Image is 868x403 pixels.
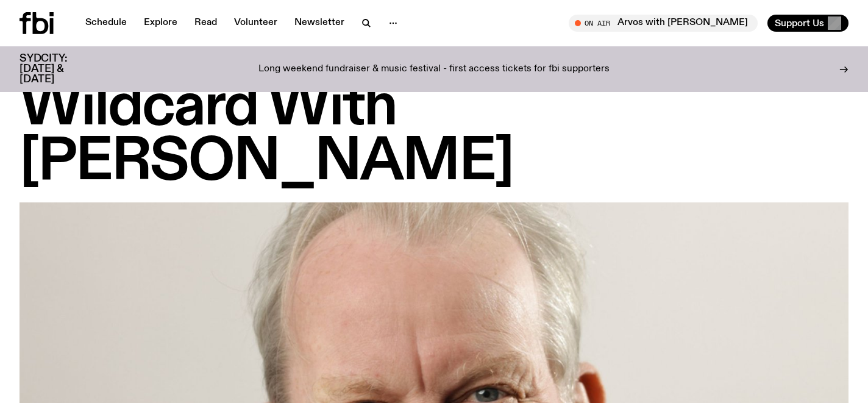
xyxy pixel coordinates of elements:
[569,15,758,32] button: On AirArvos with [PERSON_NAME]
[137,15,185,32] a: Explore
[227,15,285,32] a: Volunteer
[187,15,224,32] a: Read
[775,18,824,29] span: Support Us
[20,54,98,85] h3: SYDCITY: [DATE] & [DATE]
[287,15,352,32] a: Newsletter
[767,15,848,32] button: Support Us
[20,80,848,190] h1: Wildcard With [PERSON_NAME]
[78,15,134,32] a: Schedule
[258,64,610,75] p: Long weekend fundraiser & music festival - first access tickets for fbi supporters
